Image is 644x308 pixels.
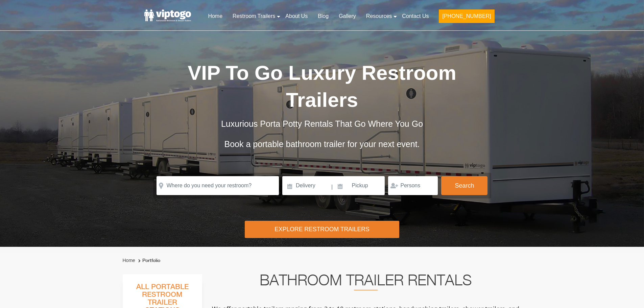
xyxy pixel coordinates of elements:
input: Where do you need your restroom? [157,176,279,195]
button: [PHONE_NUMBER] [439,9,494,23]
a: Restroom Trailers [228,9,280,24]
a: [PHONE_NUMBER] [434,9,499,27]
li: Portfolio [137,257,160,265]
span: Book a portable bathroom trailer for your next event. [224,139,420,149]
input: Persons [388,176,438,195]
span: Luxurious Porta Potty Rentals That Go Where You Go [221,119,423,128]
a: Gallery [334,9,361,24]
span: VIP To Go Luxury Restroom Trailers [188,62,456,111]
a: About Us [280,9,313,24]
input: Delivery [282,176,331,195]
h2: Bathroom Trailer Rentals [211,274,520,290]
a: Contact Us [397,9,434,24]
a: Resources [361,9,397,24]
button: Search [441,176,487,195]
a: Home [123,258,135,263]
a: Blog [313,9,334,24]
span: | [331,176,333,198]
input: Pickup [334,176,385,195]
div: Explore Restroom Trailers [245,221,399,238]
a: Home [203,9,228,24]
